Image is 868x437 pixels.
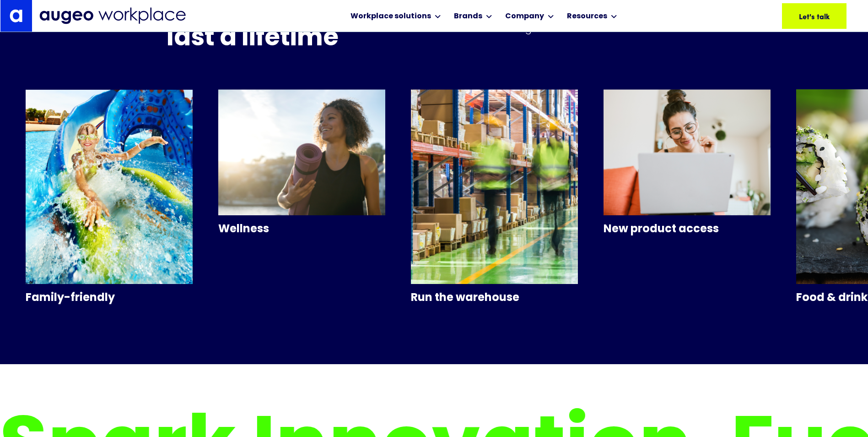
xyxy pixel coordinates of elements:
div: 7 / 10 [218,89,385,364]
h4: Wellness [218,222,385,238]
div: 8 / 10 [411,89,578,364]
h4: Run the warehouse [411,291,578,306]
img: Augeo's "a" monogram decorative logo in white. [10,9,22,22]
a: Let's talk [782,3,846,29]
div: Workplace solutions [350,11,431,22]
h4: Family-friendly [26,291,193,306]
div: Company [505,11,544,22]
div: Resources [567,11,607,22]
div: Brands [454,11,482,22]
h4: New product access [604,222,771,238]
div: 6 / 10 [26,89,193,364]
img: Augeo Workplace business unit full logo in mignight blue. [39,7,186,24]
div: 9 / 10 [604,89,771,364]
